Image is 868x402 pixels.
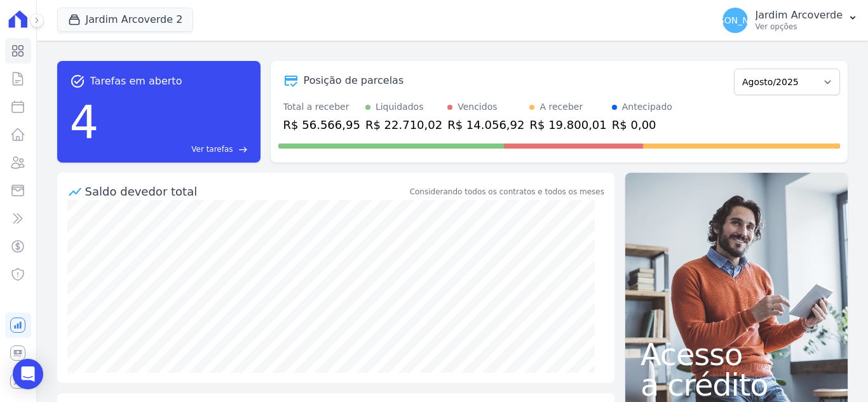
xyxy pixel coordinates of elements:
[410,186,604,198] div: Considerando todos os contratos e todos os meses
[641,370,832,400] span: a crédito
[283,116,360,133] div: R$ 56.566,95
[458,100,497,114] div: Vencidos
[756,22,843,32] p: Ver opções
[70,89,99,155] div: 4
[104,144,247,155] a: Ver tarefas east
[283,100,360,114] div: Total a receber
[70,74,85,89] span: task_alt
[85,183,407,200] div: Saldo devedor total
[90,74,182,89] span: Tarefas em aberto
[238,145,248,154] span: east
[304,73,404,88] div: Posição de parcelas
[712,3,868,38] button: [PERSON_NAME] Jardim Arcoverde Ver opções
[191,144,233,155] span: Ver tarefas
[698,16,771,25] span: [PERSON_NAME]
[539,100,583,114] div: A receber
[365,116,442,133] div: R$ 22.710,02
[57,8,194,32] button: Jardim Arcoverde 2
[529,116,606,133] div: R$ 19.800,01
[13,359,43,389] div: Open Intercom Messenger
[376,100,424,114] div: Liquidados
[447,116,524,133] div: R$ 14.056,92
[612,116,672,133] div: R$ 0,00
[641,339,832,370] span: Acesso
[622,100,672,114] div: Antecipado
[756,9,843,22] p: Jardim Arcoverde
